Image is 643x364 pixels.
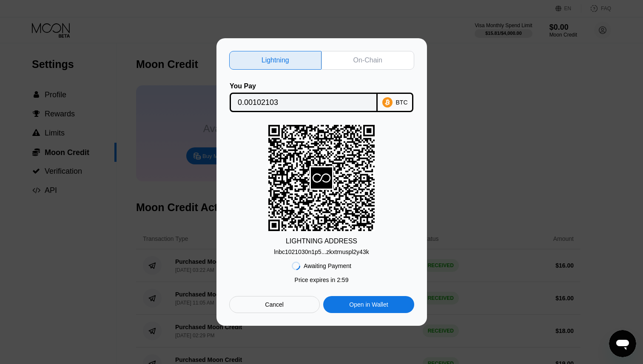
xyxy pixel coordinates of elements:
div: Awaiting Payment [304,262,351,269]
div: You PayBTC [229,82,414,112]
iframe: Button to launch messaging window [609,330,636,357]
div: Cancel [265,301,284,308]
div: lnbc1021030n1p5...zkxtrnuspl2y43k [274,245,369,255]
div: BTC [396,99,408,106]
span: 2 : 59 [337,277,348,283]
div: Lightning [229,51,322,70]
div: Price expires in [295,277,349,283]
div: On-Chain [353,56,382,65]
div: On-Chain [321,51,414,70]
div: lnbc1021030n1p5...zkxtrnuspl2y43k [274,248,369,255]
div: Open in Wallet [323,296,414,313]
div: LIGHTNING ADDRESS [286,237,357,245]
div: Open in Wallet [349,301,388,308]
div: Lightning [262,56,289,65]
div: You Pay [230,82,378,90]
div: Cancel [229,296,320,313]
